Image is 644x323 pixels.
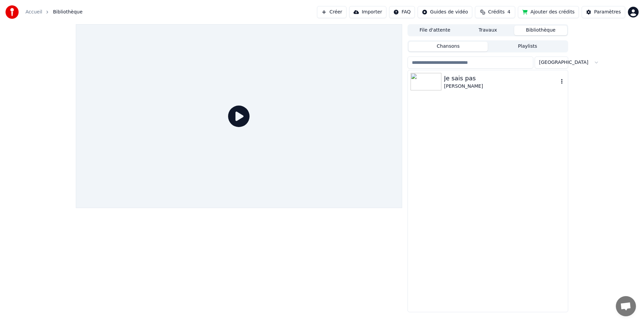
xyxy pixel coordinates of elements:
[582,6,625,18] button: Paramètres
[594,9,621,15] div: Paramètres
[389,6,415,18] button: FAQ
[488,42,567,51] button: Playlists
[616,296,636,316] a: Ouvrir le chat
[444,74,558,83] div: Je sais pas
[518,6,579,18] button: Ajouter des crédits
[53,9,83,15] span: Bibliothèque
[349,6,386,18] button: Importer
[5,5,19,19] img: youka
[462,26,515,35] button: Travaux
[488,9,504,15] span: Crédits
[418,6,472,18] button: Guides de vidéo
[25,9,42,15] a: Accueil
[409,26,462,35] button: File d'attente
[514,26,567,35] button: Bibliothèque
[444,83,558,90] div: [PERSON_NAME]
[539,59,588,66] span: [GEOGRAPHIC_DATA]
[409,42,488,51] button: Chansons
[475,6,515,18] button: Crédits4
[507,9,511,15] span: 4
[317,6,346,18] button: Créer
[25,9,83,15] nav: breadcrumb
